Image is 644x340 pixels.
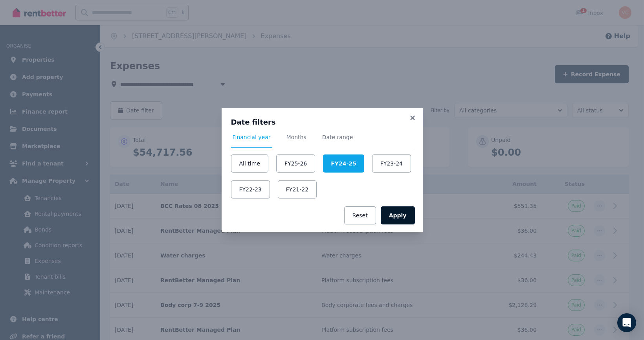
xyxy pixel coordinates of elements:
button: FY22-23 [231,180,270,198]
button: Apply [381,206,415,224]
button: FY21-22 [278,180,317,198]
span: Months [286,133,306,141]
button: FY24-25 [323,154,364,173]
nav: Tabs [231,133,413,148]
button: Reset [344,206,376,224]
h3: Date filters [231,118,413,127]
button: FY23-24 [372,154,411,173]
div: Open Intercom Messenger [617,313,636,332]
button: FY25-26 [276,154,315,173]
button: All time [231,154,268,173]
span: Date range [322,133,353,141]
span: Financial year [233,133,271,141]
